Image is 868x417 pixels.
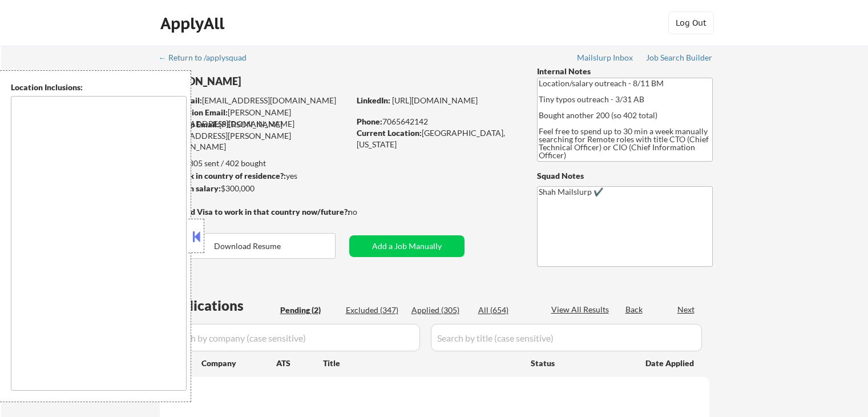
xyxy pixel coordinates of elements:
[160,207,350,216] strong: Will need Visa to work in that country now/future?:
[577,53,634,65] a: Mailslurp Inbox
[159,54,257,62] div: ← Return to /applysquad
[201,358,276,369] div: Company
[646,53,713,65] a: Job Search Builder
[163,299,276,312] div: Applications
[357,127,518,150] div: [GEOGRAPHIC_DATA], [US_STATE]
[645,358,696,369] div: Date Applied
[160,119,349,153] div: [PERSON_NAME][EMAIL_ADDRESS][PERSON_NAME][DOMAIN_NAME]
[357,128,422,138] strong: Current Location:
[11,82,187,93] div: Location Inclusions:
[323,358,520,369] div: Title
[431,324,702,351] input: Search by title (case sensitive)
[625,304,644,315] div: Back
[349,235,465,257] button: Add a Job Manually
[276,358,323,369] div: ATS
[531,352,629,373] div: Status
[478,304,535,316] div: All (654)
[646,54,713,62] div: Job Search Builder
[160,107,349,129] div: [PERSON_NAME][EMAIL_ADDRESS][DOMAIN_NAME]
[159,183,349,194] div: $300,000
[159,170,346,182] div: yes
[551,304,612,315] div: View All Results
[537,66,713,77] div: Internal Notes
[160,74,394,89] div: [PERSON_NAME]
[346,304,403,316] div: Excluded (347)
[537,170,713,182] div: Squad Notes
[160,14,228,33] div: ApplyAll
[392,95,478,105] a: [URL][DOMAIN_NAME]
[357,95,390,105] strong: LinkedIn:
[357,116,518,127] div: 7065642142
[668,11,714,34] button: Log Out
[357,117,382,126] strong: Phone:
[577,54,634,62] div: Mailslurp Inbox
[677,304,696,315] div: Next
[159,158,349,169] div: 305 sent / 402 bought
[411,304,469,316] div: Applied (305)
[163,324,420,351] input: Search by company (case sensitive)
[159,171,286,181] strong: Can work in country of residence?:
[348,206,381,218] div: no
[280,304,337,316] div: Pending (2)
[159,53,257,65] a: ← Return to /applysquad
[160,95,349,106] div: [EMAIL_ADDRESS][DOMAIN_NAME]
[160,233,336,259] button: Download Resume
